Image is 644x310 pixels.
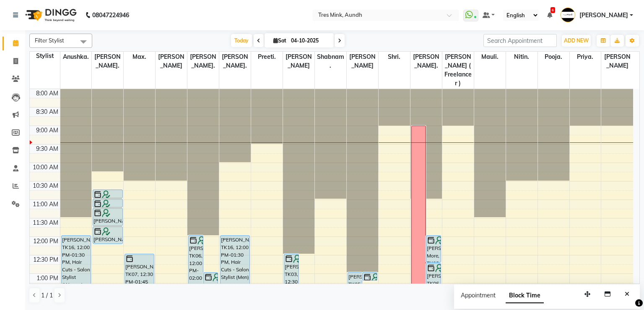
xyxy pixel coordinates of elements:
[35,37,64,44] span: Filter Stylist
[34,108,60,116] div: 8:30 AM
[93,190,122,198] div: [PERSON_NAME], TK10, 10:45 AM-11:00 AM, Threading - Upper Lip (Women)
[41,291,53,300] span: 1 / 1
[92,52,123,71] span: [PERSON_NAME].
[442,52,474,89] span: [PERSON_NAME] ( Freelancer )
[31,163,60,172] div: 10:00 AM
[348,273,362,308] div: [PERSON_NAME], TK05, 01:00 PM-02:00 PM, Hair Cuts - Salon Director (Women)
[187,52,219,71] span: [PERSON_NAME].
[125,254,154,299] div: [PERSON_NAME], TK07, 12:30 PM-01:45 PM, Pedicure - Regular
[31,218,60,227] div: 11:30 AM
[31,200,60,209] div: 11:00 AM
[426,263,441,299] div: [PERSON_NAME], TK06, 12:45 PM-01:45 PM, Flavoured Wax - Full Waxing (Legs, arms and peel of under...
[221,236,249,289] div: [PERSON_NAME], TK16, 12:00 PM-01:30 PM, Hair Cuts - Salon Stylist (Men)
[231,34,252,47] span: Today
[562,35,591,47] button: ADD NEW
[288,34,330,47] input: 2025-10-04
[93,208,122,226] div: [PERSON_NAME], TK10, 11:15 AM-11:45 AM, Flavoured Wax - Half Legs (Women)
[461,292,496,299] span: Appointment
[547,11,552,19] a: 6
[35,274,60,283] div: 1:00 PM
[363,273,377,280] div: [PERSON_NAME] More, TK08, 01:00 PM-01:15 PM, Hair Consultation
[21,3,79,27] img: logo
[551,7,555,13] span: 6
[31,237,60,246] div: 12:00 PM
[538,52,569,62] span: Pooja.
[426,236,441,262] div: [PERSON_NAME] More, TK08, 12:00 PM-12:45 PM, Flavoured Wax - Full Waxing (Legs, arms and peel of ...
[283,52,314,71] span: [PERSON_NAME]
[34,144,60,153] div: 9:30 AM
[251,52,283,62] span: Preeti.
[570,52,601,62] span: Priya.
[31,181,60,190] div: 10:30 AM
[93,199,122,207] div: [PERSON_NAME], TK10, 11:00 AM-11:15 AM, Flavoured Wax - Full Arms (Women)
[219,52,251,71] span: [PERSON_NAME].
[506,52,538,62] span: Nitin.
[601,52,633,71] span: [PERSON_NAME]
[34,126,60,135] div: 9:00 AM
[271,37,288,44] span: Sat
[410,52,442,71] span: [PERSON_NAME].
[62,236,91,289] div: [PERSON_NAME], TK16, 12:00 PM-01:30 PM, Hair Cuts - Salon Stylist (Women)
[34,89,60,98] div: 8:00 AM
[483,34,557,47] input: Search Appointment
[30,52,60,60] div: Stylist
[93,227,122,244] div: [PERSON_NAME], TK10, 11:45 AM-12:15 PM, Flavoured Wax - underarms (Women)
[60,52,92,62] span: Anushka.
[315,52,346,71] span: Shabnam.
[92,3,129,27] b: 08047224946
[156,52,187,71] span: [PERSON_NAME]
[379,52,410,62] span: Shri.
[561,8,575,22] img: Megha Dodmani
[31,255,60,264] div: 12:30 PM
[347,52,378,71] span: [PERSON_NAME]
[621,288,633,301] button: Close
[579,11,628,20] span: [PERSON_NAME]
[506,288,544,303] span: Block Time
[564,37,589,44] span: ADD NEW
[124,52,155,62] span: Max.
[189,236,203,308] div: [PERSON_NAME], TK06, 12:00 PM-02:00 PM, Hair Color - Root Touch Up (Women)
[474,52,506,62] span: Mauli.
